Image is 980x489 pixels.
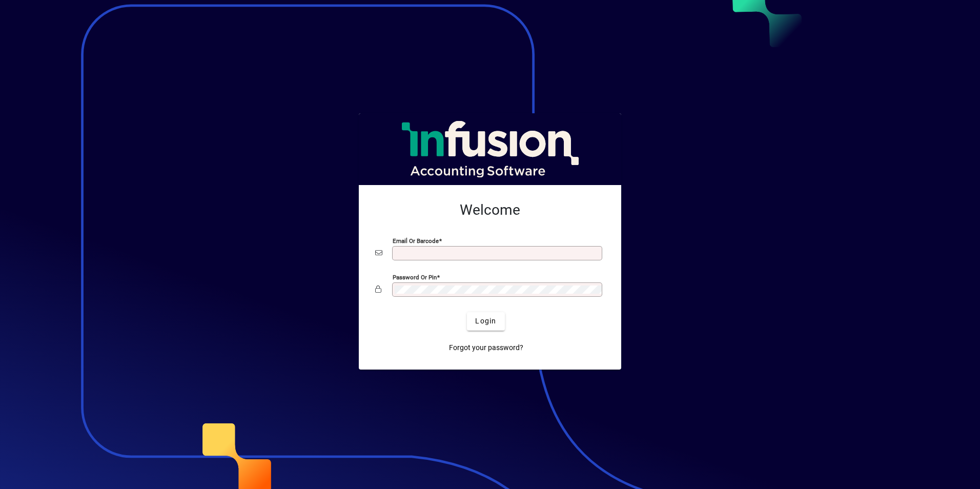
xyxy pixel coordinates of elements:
span: Forgot your password? [449,342,523,353]
mat-label: Password or Pin [393,273,437,280]
button: Login [467,312,504,331]
span: Login [475,316,496,327]
h2: Welcome [375,201,605,219]
a: Forgot your password? [445,339,527,357]
mat-label: Email or Barcode [393,237,439,244]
